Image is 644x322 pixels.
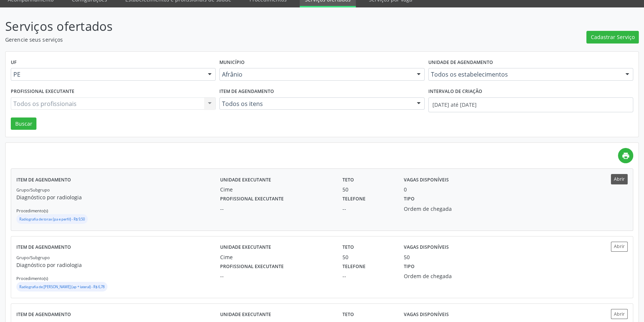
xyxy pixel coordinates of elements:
div: Cime [220,253,332,261]
span: PE [13,71,200,78]
div: 50 [403,253,409,261]
div: Ordem de chegada [403,272,485,280]
button: Abrir [611,242,628,252]
small: Procedimento(s) [16,208,48,213]
div: 0 [403,186,406,193]
small: Radiografia de [PERSON_NAME] (ap + lateral) - R$ 6,78 [19,284,104,289]
small: Procedimento(s) [16,276,48,281]
label: Vagas disponíveis [403,309,448,321]
label: Telefone [342,193,366,205]
span: Afrânio [222,71,409,78]
label: Profissional executante [220,261,284,273]
label: Teto [342,309,354,321]
div: 50 [342,253,393,261]
input: Selecione um intervalo [428,97,633,112]
div: 50 [342,186,393,193]
label: Intervalo de criação [428,86,482,97]
label: Teto [342,174,354,186]
label: Item de agendamento [16,242,71,253]
p: Diagnóstico por radiologia [16,261,220,269]
label: Tipo [403,193,414,205]
label: Unidade executante [220,242,271,253]
label: Profissional executante [220,193,284,205]
p: Diagnóstico por radiologia [16,193,220,201]
span: Todos os estabelecimentos [431,71,618,78]
label: Unidade de agendamento [428,57,493,68]
a: print [618,148,633,163]
label: Unidade executante [220,309,271,321]
label: Município [219,57,245,68]
div: -- [220,205,332,213]
p: Gerencie seus serviços [5,36,449,44]
label: Item de agendamento [219,86,274,97]
label: Telefone [342,261,366,273]
i: print [622,152,630,160]
div: Ordem de chegada [403,205,485,213]
small: Radiografia de torax (pa e perfil) - R$ 9,50 [19,217,85,222]
label: Vagas disponíveis [403,242,448,253]
div: -- [342,272,393,280]
small: Grupo/Subgrupo [16,187,50,193]
label: Unidade executante [220,174,271,186]
label: Item de agendamento [16,174,71,186]
span: Todos os itens [222,100,409,107]
label: Item de agendamento [16,309,71,321]
label: Vagas disponíveis [403,174,448,186]
small: Grupo/Subgrupo [16,255,50,260]
div: -- [342,205,393,213]
p: Serviços ofertados [5,17,449,36]
label: UF [11,57,17,68]
label: Tipo [403,261,414,273]
div: -- [220,272,332,280]
button: Abrir [611,309,628,319]
label: Teto [342,242,354,253]
button: Abrir [611,174,628,184]
div: Cime [220,186,332,193]
span: Cadastrar Serviço [591,33,635,41]
label: Profissional executante [11,86,74,97]
button: Buscar [11,117,36,130]
button: Cadastrar Serviço [586,31,639,44]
